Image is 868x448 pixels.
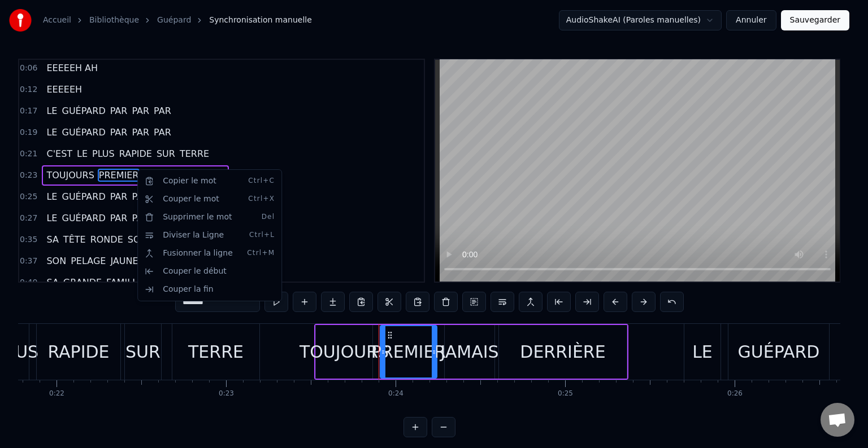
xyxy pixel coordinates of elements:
[248,177,275,186] span: Ctrl+C
[262,213,275,222] span: Del
[140,190,279,208] div: Couper le mot
[140,244,279,262] div: Fusionner la ligne
[140,280,279,298] div: Couper la fin
[249,231,275,240] span: Ctrl+L
[140,172,279,190] div: Copier le mot
[140,208,279,226] div: Supprimer le mot
[248,195,275,204] span: Ctrl+X
[140,262,279,280] div: Couper le début
[247,249,275,258] span: Ctrl+M
[140,226,279,244] div: Diviser la Ligne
